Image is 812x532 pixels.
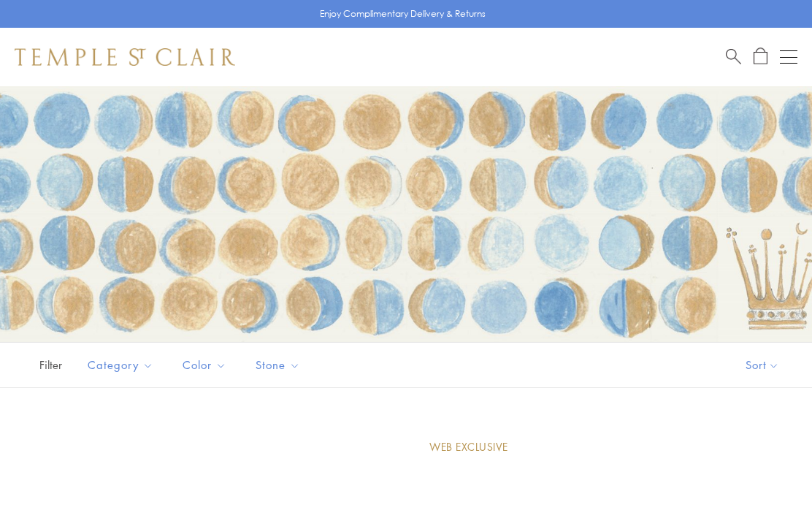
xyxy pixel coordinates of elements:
[754,47,767,66] a: Open Shopping Bag
[77,349,164,381] button: Category
[175,356,237,374] span: Color
[320,7,486,21] p: Enjoy Complimentary Delivery & Returns
[429,439,508,455] div: Web Exclusive
[15,48,235,66] img: Temple St. Clair
[248,356,311,374] span: Stone
[780,48,797,66] button: Open navigation
[80,356,164,374] span: Category
[739,463,797,517] iframe: Gorgias live chat messenger
[245,349,311,381] button: Stone
[713,343,812,387] button: Show sort by
[726,47,741,66] a: Search
[172,349,237,381] button: Color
